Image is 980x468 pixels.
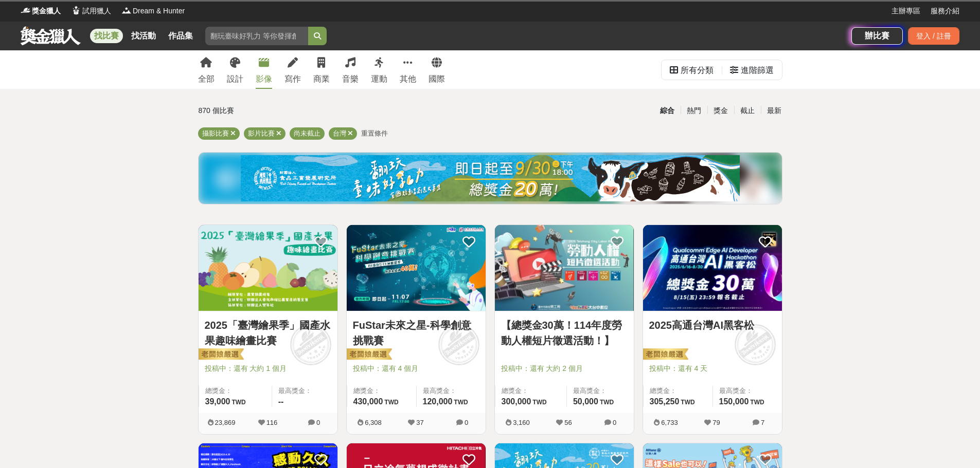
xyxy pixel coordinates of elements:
span: 尚未截止 [294,129,320,137]
img: Logo [21,5,31,15]
span: TWD [384,399,398,406]
a: 作品集 [164,29,197,43]
span: 0 [316,419,320,426]
div: 運動 [371,73,387,85]
div: 寫作 [284,73,301,85]
a: Cover Image [495,225,634,311]
a: 找比賽 [90,29,123,43]
div: 其他 [400,73,416,85]
img: bbde9c48-f993-4d71-8b4e-c9f335f69c12.jpg [241,155,740,201]
span: 3,160 [513,419,530,426]
a: 其他 [400,50,416,89]
span: TWD [750,399,764,406]
span: 0 [613,419,616,426]
span: 39,000 [205,397,230,406]
span: 投稿中：還有 4 個月 [353,363,479,374]
a: 找活動 [127,29,160,43]
a: 服務介紹 [931,6,959,16]
span: 總獎金： [502,386,560,396]
div: 最新 [761,102,788,120]
a: 寫作 [284,50,301,89]
a: Cover Image [643,225,782,311]
a: 國際 [429,50,445,89]
span: 300,000 [502,397,531,406]
span: TWD [231,399,245,406]
span: 台灣 [333,129,346,137]
div: 進階篩選 [741,60,774,81]
img: Logo [121,5,132,15]
a: 影像 [256,50,272,89]
img: Cover Image [643,225,782,311]
a: 設計 [227,50,243,89]
span: 305,250 [650,397,680,406]
div: 音樂 [342,73,359,85]
img: Cover Image [495,225,634,311]
span: 最高獎金： [278,386,331,396]
a: LogoDream & Hunter [121,6,185,16]
span: 試用獵人 [82,6,111,16]
img: 老闆娘嚴選 [641,348,688,362]
span: 最高獎金： [423,386,479,396]
span: 37 [416,419,423,426]
a: 2025高通台灣AI黑客松 [649,317,776,333]
span: 50,000 [573,397,598,406]
span: Dream & Hunter [133,6,185,16]
input: 翻玩臺味好乳力 等你發揮創意！ [205,27,308,45]
a: 主辦專區 [892,6,920,16]
div: 熱門 [681,102,707,120]
span: -- [278,397,284,406]
div: 截止 [734,102,761,120]
span: 最高獎金： [573,386,628,396]
span: 120,000 [423,397,453,406]
span: 獎金獵人 [32,6,61,16]
span: TWD [532,399,546,406]
div: 登入 / 註冊 [908,27,959,45]
a: Cover Image [347,225,486,311]
span: 430,000 [353,397,383,406]
span: 總獎金： [353,386,410,396]
div: 設計 [227,73,243,85]
img: 老闆娘嚴選 [197,348,244,362]
a: FuStar未來之星-科學創意挑戰賽 [353,317,479,348]
div: 綜合 [654,102,681,120]
span: 投稿中：還有 4 天 [649,363,776,374]
a: 全部 [198,50,215,89]
span: 23,869 [215,419,236,426]
div: 全部 [198,73,215,85]
span: 重置條件 [361,129,388,137]
span: 0 [465,419,468,426]
span: 6,308 [365,419,382,426]
a: 2025「臺灣繪果季」國產水果趣味繪畫比賽 [205,317,331,348]
span: 150,000 [719,397,749,406]
div: 所有分類 [681,60,714,81]
span: 總獎金： [205,386,265,396]
span: 7 [761,419,764,426]
a: Cover Image [199,225,337,311]
div: 870 個比賽 [199,102,393,120]
img: Logo [71,5,81,15]
a: Logo獎金獵人 [21,6,61,16]
span: 79 [712,419,720,426]
span: 影片比賽 [248,129,275,137]
span: 投稿中：還有 大約 1 個月 [205,363,331,374]
span: 攝影比賽 [202,129,229,137]
span: TWD [454,399,468,406]
a: 音樂 [342,50,359,89]
div: 國際 [429,73,445,85]
img: Cover Image [199,225,337,311]
span: 56 [564,419,572,426]
a: 運動 [371,50,387,89]
a: 【總獎金30萬！114年度勞動人權短片徵選活動！】 [501,317,628,348]
a: 辦比賽 [851,27,903,45]
div: 商業 [313,73,330,85]
div: 影像 [256,73,272,85]
a: Logo試用獵人 [71,6,111,16]
span: 最高獎金： [719,386,776,396]
span: 6,733 [661,419,678,426]
span: TWD [600,399,614,406]
span: 總獎金： [650,386,706,396]
a: 商業 [313,50,330,89]
span: 116 [266,419,278,426]
div: 獎金 [707,102,734,120]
